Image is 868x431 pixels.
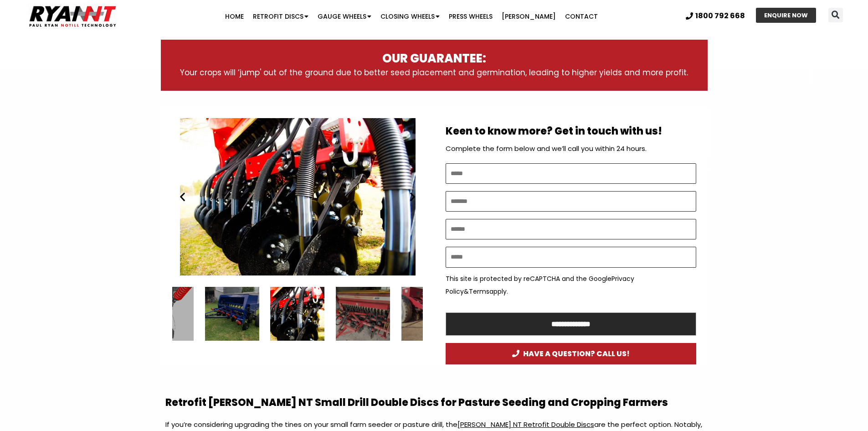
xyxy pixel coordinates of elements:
[336,287,390,341] div: 8 / 15
[376,7,444,26] a: Closing Wheels
[469,287,489,296] a: Terms
[828,8,843,22] div: Search
[444,7,497,26] a: Press Wheels
[764,12,808,18] span: ENQUIRE NOW
[497,7,560,26] a: [PERSON_NAME]
[446,274,634,296] a: Privacy Policy
[172,118,423,275] div: 7 / 15
[248,7,313,26] a: Retrofit Discs
[457,420,594,429] a: [PERSON_NAME] NT Retrofit Double Discs
[221,7,248,26] a: Home
[401,287,456,341] div: 9 / 15
[165,396,703,410] h2: Retrofit [PERSON_NAME] NT Small Drill Double Discs for Pasture Seeding and Cropping Farmers
[695,12,745,20] span: 1800 792 668
[512,350,630,358] span: HAVE A QUESTION? CALL US!
[172,118,423,275] div: Slides
[177,191,188,203] div: Previous slide
[139,287,194,341] div: 5 / 15
[446,142,696,155] p: Complete the form below and we’ll call you within 24 hours.
[446,343,696,364] a: HAVE A QUESTION? CALL US!
[270,287,324,341] div: Ryan NT (RFM NT) Ryan Tyne cultivator tine with Disc
[686,12,745,20] a: 1800 792 668
[446,272,696,298] p: This site is protected by reCAPTCHA and the Google & apply.
[407,191,418,203] div: Next slide
[205,287,259,341] div: 6 / 15
[172,287,423,341] div: Slides Slides
[179,51,689,67] h3: OUR GUARANTEE:
[560,7,602,26] a: Contact
[180,67,688,78] span: Your crops will ‘jump' out of the ground due to better seed placement and germination, leading to...
[446,125,696,138] h2: Keen to know more? Get in touch with us!
[270,287,324,341] div: 7 / 15
[27,2,118,31] img: Ryan NT logo
[172,118,423,275] div: Ryan NT (RFM NT) Ryan Tyne cultivator tine with Disc
[756,8,816,23] a: ENQUIRE NOW
[168,7,654,26] nav: Menu
[313,7,376,26] a: Gauge Wheels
